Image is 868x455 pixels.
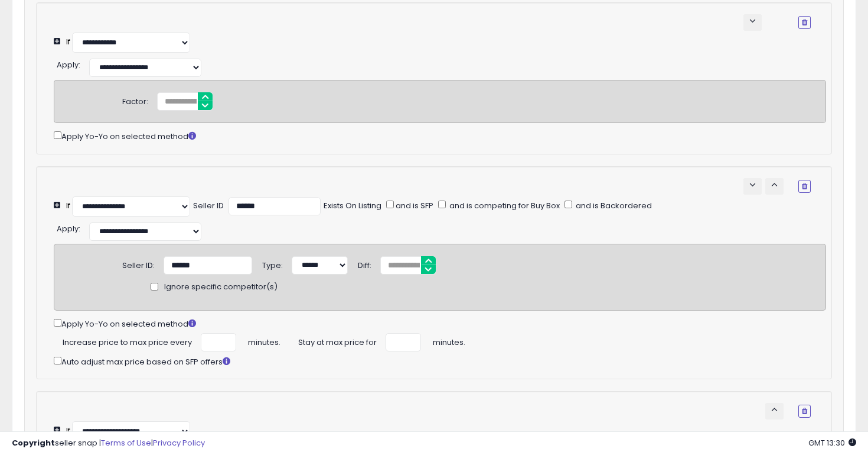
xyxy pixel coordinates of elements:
div: Apply Yo-Yo on selected method [54,317,826,330]
span: keyboard_arrow_down [747,15,758,27]
span: keyboard_arrow_down [747,179,758,191]
div: seller snap | | [12,438,205,449]
i: Remove Condition [802,19,807,26]
div: Diff: [358,256,371,272]
strong: Copyright [12,437,55,448]
button: keyboard_arrow_up [765,403,784,419]
span: and is SFP [394,200,433,211]
span: and is competing for Buy Box [448,200,560,211]
span: minutes. [433,333,465,348]
span: minutes. [248,333,280,348]
span: 2025-10-14 13:30 GMT [808,437,856,448]
span: Ignore specific competitor(s) [164,282,278,293]
i: Remove Condition [802,183,807,190]
button: keyboard_arrow_down [743,178,762,195]
div: Exists On Listing [324,201,381,212]
button: keyboard_arrow_up [765,178,784,195]
span: keyboard_arrow_up [769,404,780,415]
span: and is Backordered [574,200,652,211]
span: keyboard_arrow_up [769,179,780,191]
div: Seller ID [193,201,224,212]
a: Terms of Use [101,437,151,448]
div: Apply Yo-Yo on selected method [54,129,826,143]
span: Apply [57,59,79,70]
span: Stay at max price for [298,333,377,348]
div: Seller ID: [122,256,155,272]
div: Factor: [122,92,148,108]
div: : [57,220,80,235]
i: Remove Condition [802,408,807,415]
div: : [57,56,80,71]
span: Increase price to max price every [63,333,192,348]
a: Privacy Policy [153,437,205,448]
button: keyboard_arrow_down [743,14,762,31]
div: Type: [262,256,283,272]
span: Apply [57,223,79,234]
div: Auto adjust max price based on SFP offers [54,354,826,368]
